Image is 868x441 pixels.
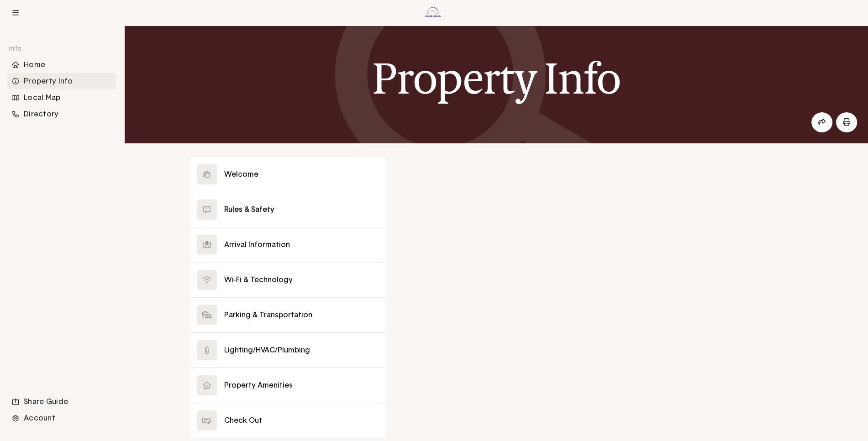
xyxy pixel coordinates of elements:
[7,73,116,89] li: Navigation item
[7,394,116,410] li: Navigation item
[7,89,116,106] div: Local Map
[7,57,116,73] li: Navigation item
[7,89,116,106] li: Navigation item
[7,57,116,73] div: Home
[421,0,445,25] img: Logo
[7,410,116,426] li: Navigation item
[7,73,116,89] div: Property Info
[7,394,116,410] div: Share Guide
[7,106,116,122] li: Navigation item
[7,410,116,426] div: Account
[7,106,116,122] div: Directory
[372,54,621,103] h1: Property Info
